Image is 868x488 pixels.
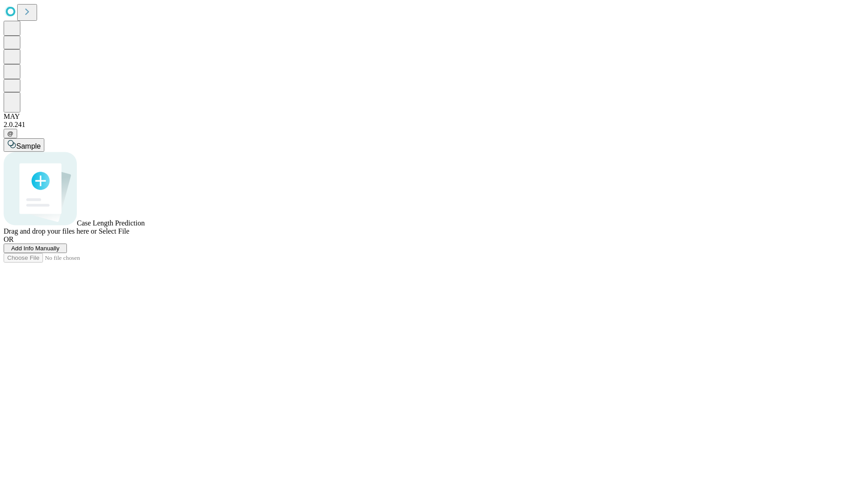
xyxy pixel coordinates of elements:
span: Drag and drop your files here or [4,227,97,235]
span: @ [7,130,14,137]
span: Case Length Prediction [77,219,145,227]
span: Add Info Manually [11,245,60,252]
div: 2.0.241 [4,121,864,129]
span: Sample [16,142,41,150]
button: Add Info Manually [4,244,67,253]
span: Select File [99,227,129,235]
div: MAY [4,113,864,121]
span: OR [4,235,14,243]
button: Sample [4,138,44,152]
button: @ [4,129,17,138]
